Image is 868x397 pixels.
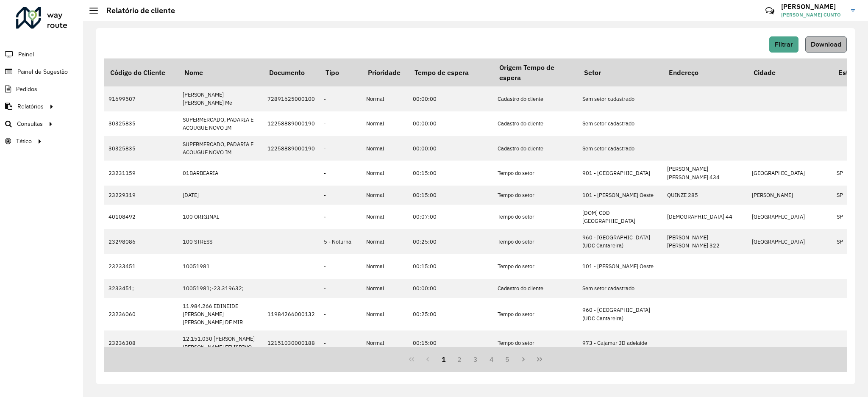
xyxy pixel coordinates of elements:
[320,161,362,185] td: -
[578,229,663,254] td: 960 - [GEOGRAPHIC_DATA] (UDC Cantareira)
[362,330,409,355] td: Normal
[409,279,493,298] td: 00:00:00
[493,186,578,205] td: Tempo do setor
[409,254,493,279] td: 00:15:00
[104,279,178,298] td: 3233451;
[578,205,663,229] td: [DOM] CDD [GEOGRAPHIC_DATA]
[811,41,841,48] span: Download
[578,86,663,111] td: Sem setor cadastrado
[578,254,663,279] td: 101 - [PERSON_NAME] Oeste
[320,58,362,86] th: Tipo
[263,86,320,111] td: 72891625000100
[748,186,832,205] td: [PERSON_NAME]
[578,330,663,355] td: 973 - Cajamar JD adelaide
[320,229,362,254] td: 5 - Noturna
[178,111,263,136] td: SUPERMERCADO, PADARIA E ACOUGUE NOVO IM
[493,136,578,161] td: Cadastro do cliente
[104,330,178,355] td: 23236308
[362,254,409,279] td: Normal
[98,6,175,15] h2: Relatório de cliente
[493,205,578,229] td: Tempo do setor
[484,351,500,367] button: 4
[578,186,663,205] td: 101 - [PERSON_NAME] Oeste
[769,36,798,53] button: Filtrar
[493,330,578,355] td: Tempo do setor
[17,102,44,111] span: Relatórios
[761,2,779,20] a: Contato Rápido
[781,11,845,19] span: [PERSON_NAME] CUNTO
[362,86,409,111] td: Normal
[362,58,409,86] th: Prioridade
[493,229,578,254] td: Tempo do setor
[17,119,43,128] span: Consultas
[263,330,320,355] td: 12151030000188
[493,161,578,185] td: Tempo do setor
[409,136,493,161] td: 00:00:00
[467,351,484,367] button: 3
[104,229,178,254] td: 23298086
[178,58,263,86] th: Nome
[320,254,362,279] td: -
[493,279,578,298] td: Cadastro do cliente
[178,186,263,205] td: [DATE]
[775,41,793,48] span: Filtrar
[178,136,263,161] td: SUPERMERCADO, PADARIA E ACOUGUE NOVO IM
[748,229,832,254] td: [GEOGRAPHIC_DATA]
[493,86,578,111] td: Cadastro do cliente
[320,111,362,136] td: -
[409,186,493,205] td: 00:15:00
[362,205,409,229] td: Normal
[436,351,452,367] button: 1
[263,111,320,136] td: 12258889000190
[104,58,178,86] th: Código do Cliente
[493,298,578,331] td: Tempo do setor
[362,298,409,331] td: Normal
[578,161,663,185] td: 901 - [GEOGRAPHIC_DATA]
[578,58,663,86] th: Setor
[320,205,362,229] td: -
[16,137,32,146] span: Tático
[320,298,362,331] td: -
[362,279,409,298] td: Normal
[515,351,531,367] button: Next Page
[578,279,663,298] td: Sem setor cadastrado
[18,50,34,59] span: Painel
[531,351,548,367] button: Last Page
[409,58,493,86] th: Tempo de espera
[578,111,663,136] td: Sem setor cadastrado
[16,85,37,94] span: Pedidos
[493,58,578,86] th: Origem Tempo de espera
[178,254,263,279] td: 10051981
[104,111,178,136] td: 30325835
[409,298,493,331] td: 00:25:00
[362,111,409,136] td: Normal
[362,186,409,205] td: Normal
[178,330,263,355] td: 12.151.030 [PERSON_NAME] [PERSON_NAME] FELISBINO
[104,186,178,205] td: 23229319
[578,136,663,161] td: Sem setor cadastrado
[263,136,320,161] td: 12258889000190
[178,279,263,298] td: 10051981;-23.319632;
[663,186,748,205] td: QUINZE 285
[362,136,409,161] td: Normal
[748,205,832,229] td: [GEOGRAPHIC_DATA]
[663,58,748,86] th: Endereço
[805,36,847,53] button: Download
[748,58,832,86] th: Cidade
[104,86,178,111] td: 91699507
[663,161,748,185] td: [PERSON_NAME] [PERSON_NAME] 434
[362,161,409,185] td: Normal
[409,86,493,111] td: 00:00:00
[104,254,178,279] td: 23233451
[104,136,178,161] td: 30325835
[320,330,362,355] td: -
[104,161,178,185] td: 23231159
[104,298,178,331] td: 23236060
[663,205,748,229] td: [DEMOGRAPHIC_DATA] 44
[578,298,663,331] td: 960 - [GEOGRAPHIC_DATA] (UDC Cantareira)
[17,67,68,76] span: Painel de Sugestão
[409,111,493,136] td: 00:00:00
[320,279,362,298] td: -
[178,229,263,254] td: 100 STRESS
[178,161,263,185] td: 01BARBEARIA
